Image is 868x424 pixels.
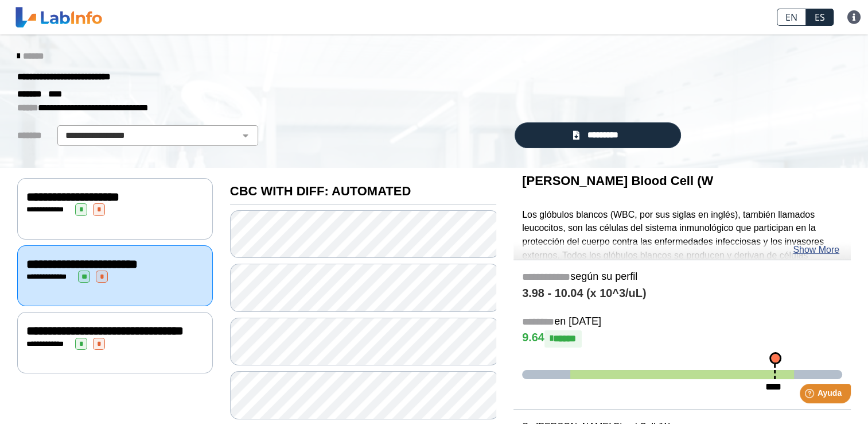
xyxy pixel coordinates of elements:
h5: según su perfil [522,271,842,284]
b: [PERSON_NAME] Blood Cell (W [522,174,713,188]
a: ES [806,9,834,26]
b: CBC WITH DIFF: AUTOMATED [230,184,411,198]
h5: en [DATE] [522,315,842,329]
p: Los glóbulos blancos (WBC, por sus siglas en inglés), también llamados leucocitos, son las célula... [522,208,842,373]
h4: 9.64 [522,330,842,348]
h4: 3.98 - 10.04 (x 10^3/uL) [522,287,842,300]
a: EN [777,9,806,26]
a: Show More [793,243,839,257]
iframe: Help widget launcher [766,379,855,411]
